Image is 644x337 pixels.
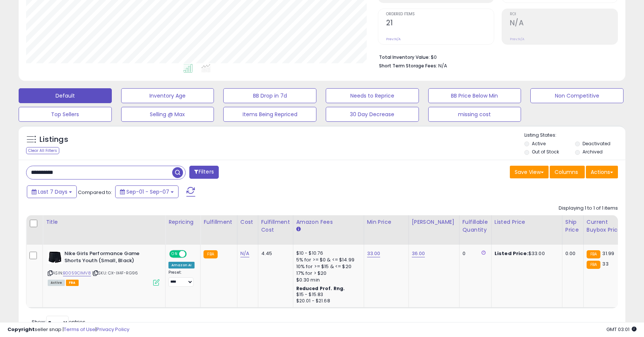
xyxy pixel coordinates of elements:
[428,107,521,122] button: missing cost
[63,270,91,276] a: B0059CIMV8
[261,218,290,234] div: Fulfillment Cost
[367,250,381,257] a: 33.00
[7,326,129,333] div: seller snap | |
[602,260,608,267] span: 33
[203,250,217,258] small: FBA
[48,250,63,264] img: 31lcWO21ZeL._SL40_.jpg
[7,326,35,333] strong: Copyright
[565,218,580,234] div: Ship Price
[495,218,559,226] div: Listed Price
[555,168,578,176] span: Columns
[223,107,316,122] button: Items Being Repriced
[170,251,179,257] span: ON
[92,270,138,276] span: | SKU: CX-IX4F-RG96
[296,263,358,270] div: 10% for >= $15 & <= $20
[379,63,437,69] b: Short Term Storage Fees:
[495,250,528,257] b: Listed Price:
[121,88,214,103] button: Inventory Age
[412,250,425,257] a: 36.00
[64,250,155,266] b: Nike Girls Performance Game Shorts Youth (Small, Black)
[367,218,405,226] div: Min Price
[559,205,618,212] div: Displaying 1 to 1 of 1 items
[296,270,358,277] div: 17% for > $20
[186,251,198,257] span: OFF
[78,189,112,196] span: Compared to:
[296,292,358,298] div: $15 - $15.83
[438,62,447,69] span: N/A
[606,326,637,333] span: 2025-09-15 03:01 GMT
[48,250,160,285] div: ASIN:
[296,257,358,263] div: 5% for >= $0 & <= $14.99
[168,218,197,226] div: Repricing
[27,185,77,198] button: Last 7 Days
[463,218,488,234] div: Fulfillable Quantity
[510,37,524,41] small: Prev: N/A
[587,250,600,258] small: FBA
[203,218,234,226] div: Fulfillment
[587,261,600,269] small: FBA
[240,218,255,226] div: Cost
[126,188,169,195] span: Sep-01 - Sep-07
[428,88,521,103] button: BB Price Below Min
[510,12,618,16] span: ROI
[115,185,179,198] button: Sep-01 - Sep-07
[64,326,95,333] a: Terms of Use
[326,88,419,103] button: Needs to Reprice
[296,298,358,304] div: $20.01 - $21.68
[38,188,67,195] span: Last 7 Days
[168,270,195,287] div: Preset:
[296,285,345,292] b: Reduced Prof. Rng.
[296,277,358,283] div: $0.30 min
[587,218,625,234] div: Current Buybox Price
[326,107,419,122] button: 30 Day Decrease
[48,280,65,286] span: All listings currently available for purchase on Amazon
[26,147,59,154] div: Clear All Filters
[583,140,610,147] label: Deactivated
[19,107,112,122] button: Top Sellers
[386,12,494,16] span: Ordered Items
[602,250,614,257] span: 31.99
[532,140,546,147] label: Active
[379,54,430,60] b: Total Inventory Value:
[524,132,625,139] p: Listing States:
[19,88,112,103] button: Default
[565,250,578,257] div: 0.00
[586,166,618,178] button: Actions
[530,88,624,103] button: Non Competitive
[386,19,494,29] h2: 21
[240,250,249,257] a: N/A
[296,226,301,233] small: Amazon Fees.
[379,52,612,61] li: $0
[66,280,79,286] span: FBA
[121,107,214,122] button: Selling @ Max
[97,326,129,333] a: Privacy Policy
[463,250,486,257] div: 0
[386,37,401,41] small: Prev: N/A
[296,218,361,226] div: Amazon Fees
[495,250,556,257] div: $33.00
[46,218,162,226] div: Title
[510,166,549,178] button: Save View
[223,88,316,103] button: BB Drop in 7d
[296,250,358,257] div: $10 - $10.76
[168,262,195,268] div: Amazon AI
[583,149,603,155] label: Archived
[412,218,456,226] div: [PERSON_NAME]
[510,19,618,29] h2: N/A
[532,149,559,155] label: Out of Stock
[189,166,218,179] button: Filters
[40,134,68,145] h5: Listings
[550,166,585,178] button: Columns
[32,318,85,325] span: Show: entries
[261,250,287,257] div: 4.45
